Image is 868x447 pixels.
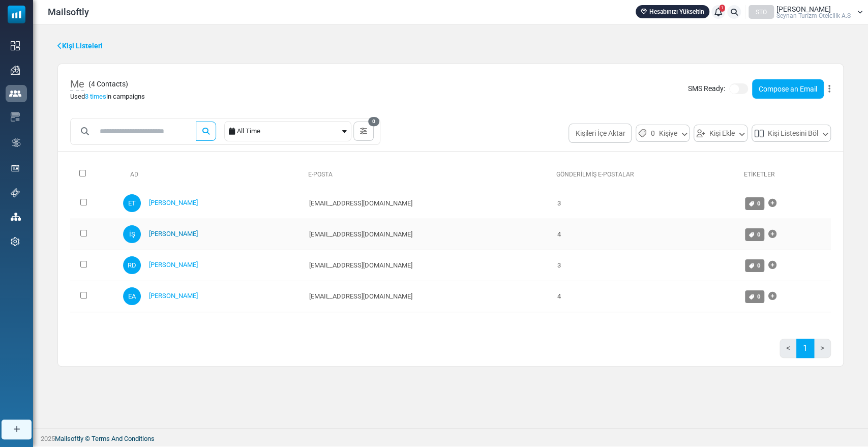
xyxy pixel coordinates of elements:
[11,237,20,246] img: settings-icon.svg
[92,435,155,442] span: translation missing: tr.layouts.footer.terms_and_conditions
[568,124,632,143] button: Kişileri İçe Aktar
[749,5,774,19] div: STO
[85,93,106,100] span: 3 times
[122,171,138,178] a: Ad
[88,79,128,90] span: ( )
[149,230,198,237] a: [PERSON_NAME]
[768,286,776,307] a: Etiket Ekle
[11,164,20,173] img: landing_pages.svg
[744,171,775,178] a: Etiketler
[768,255,776,276] a: Etiket Ekle
[11,66,20,75] img: campaigns-icon.png
[353,122,374,141] button: 0
[48,5,89,19] span: Mailsoftly
[304,281,552,312] td: [EMAIL_ADDRESS][DOMAIN_NAME]
[552,250,740,281] td: 3
[752,125,831,142] button: Kişi Listesini Böl
[149,261,198,269] a: [PERSON_NAME]
[745,228,764,241] a: 0
[552,219,740,250] td: 4
[123,225,141,243] span: İŞ
[123,256,141,274] span: RD
[688,79,831,99] div: SMS Ready:
[720,5,725,12] span: 1
[123,194,141,212] span: ET
[11,41,20,50] img: dashboard-icon.svg
[780,339,831,366] nav: Page
[636,125,690,142] button: 0Kişiye
[745,197,764,210] a: 0
[237,122,340,141] div: All Time
[757,262,761,269] span: 0
[757,231,761,238] span: 0
[149,199,198,206] a: [PERSON_NAME]
[123,287,141,305] span: EA
[57,41,103,51] a: Kişi Listeleri
[694,125,747,142] button: Kişi Ekle
[749,5,863,19] a: STO [PERSON_NAME] Seynan Turi̇zm Otelci̇li̇k A.S
[650,127,654,139] span: 0
[70,78,84,91] span: Me
[33,428,868,446] footer: 2025
[745,259,764,272] a: 0
[752,79,824,99] a: Compose an Email
[552,281,740,312] td: 4
[745,290,764,303] a: 0
[368,117,379,126] span: 0
[304,219,552,250] td: [EMAIL_ADDRESS][DOMAIN_NAME]
[757,200,761,207] span: 0
[636,5,709,18] a: Hesabınızı Yükseltin
[9,90,21,97] img: contacts-icon-active.svg
[91,80,126,88] span: 4 Contacts
[776,13,851,19] span: Seynan Turi̇zm Otelci̇li̇k A.S
[11,137,22,148] img: workflow.svg
[55,435,90,442] a: Mailsoftly ©
[556,171,634,178] a: Gönderilmiş E-Postalar
[11,112,20,122] img: email-templates-icon.svg
[711,5,725,19] a: 1
[70,93,145,100] a: Used3 timesin campaigns
[304,188,552,219] td: [EMAIL_ADDRESS][DOMAIN_NAME]
[304,250,552,281] td: [EMAIL_ADDRESS][DOMAIN_NAME]
[149,292,198,300] a: [PERSON_NAME]
[11,188,20,197] img: support-icon.svg
[796,339,814,358] a: 1
[8,6,25,23] img: mailsoftly_icon_blue_white.svg
[768,224,776,245] a: Etiket Ekle
[757,293,761,300] span: 0
[92,435,155,442] a: Terms And Conditions
[768,193,776,214] a: Etiket Ekle
[308,171,332,178] a: E-Posta
[776,6,831,13] span: [PERSON_NAME]
[552,188,740,219] td: 3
